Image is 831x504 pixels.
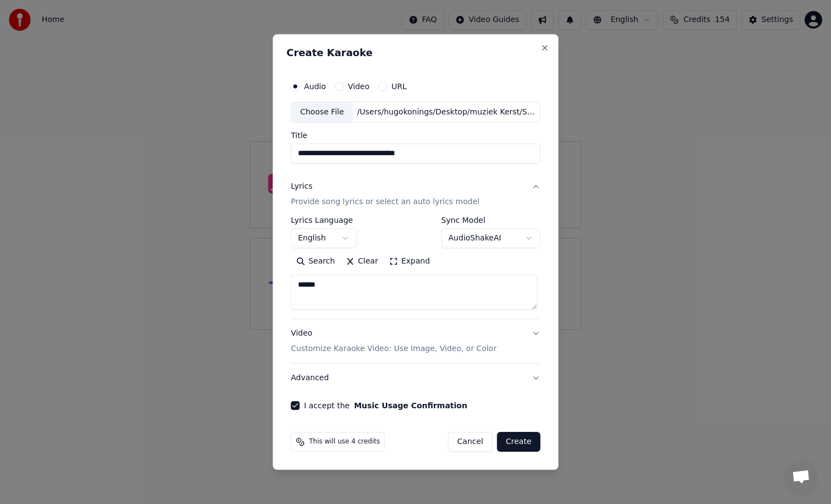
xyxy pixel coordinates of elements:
p: Provide song lyrics or select an auto lyrics model [291,196,479,207]
button: VideoCustomize Karaoke Video: Use Image, Video, or Color [291,319,540,363]
label: Sync Model [441,216,540,224]
div: /Users/hugokonings/Desktop/muziek Kerst/Stille Nacht heilige Nacht Karaoke.mp3 [353,107,540,118]
label: Lyrics Language [291,216,357,224]
div: Video [291,328,496,354]
label: Title [291,132,540,139]
div: LyricsProvide song lyrics or select an auto lyrics model [291,216,540,319]
label: Audio [304,83,326,90]
div: Choose File [291,102,353,122]
button: I accept the [354,402,467,409]
button: Clear [340,253,384,270]
div: Lyrics [291,181,312,192]
label: Video [348,83,369,90]
h2: Create Karaoke [286,48,545,58]
p: Customize Karaoke Video: Use Image, Video, or Color [291,343,496,354]
button: Advanced [291,364,540,392]
button: LyricsProvide song lyrics or select an auto lyrics model [291,172,540,216]
button: Cancel [448,432,492,452]
label: URL [391,83,407,90]
button: Expand [384,253,435,270]
button: Search [291,253,340,270]
span: This will use 4 credits [309,437,380,446]
button: Create [497,432,540,452]
label: I accept the [304,402,467,409]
